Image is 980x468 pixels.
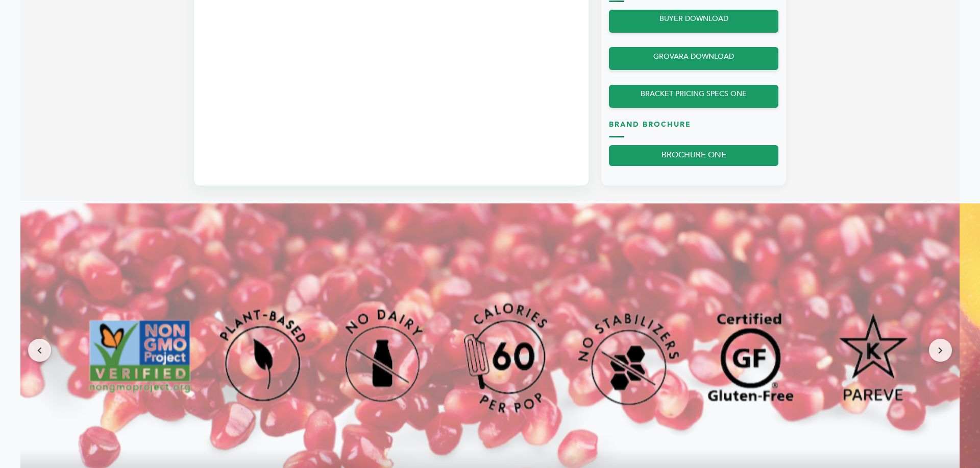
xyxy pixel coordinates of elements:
[609,47,778,70] a: GROVARA DOWNLOAD
[609,145,778,166] a: BROCHURE ONE
[609,10,778,33] a: BUYER DOWNLOAD
[609,85,778,108] a: BRACKET PRICING SPECS ONE
[609,120,778,137] h3: Brand Brochure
